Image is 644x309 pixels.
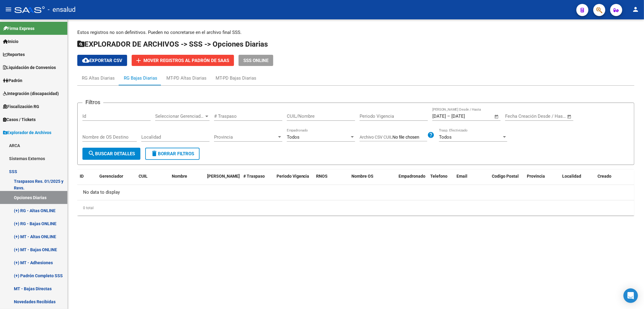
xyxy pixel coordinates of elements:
[243,58,268,63] span: SSS ONLINE
[80,174,84,179] span: ID
[3,77,22,84] span: Padrón
[527,174,545,179] span: Provincia
[172,174,187,179] span: Nombre
[451,113,481,119] input: Fecha fin
[5,6,12,13] mat-icon: menu
[428,170,454,190] datatable-header-cell: Telefono
[3,129,51,136] span: Explorador de Archivos
[3,64,56,71] span: Liquidación de Convenios
[82,75,115,81] div: RG Altas Diarias
[145,148,200,160] button: Borrar Filtros
[82,58,122,63] span: Exportar CSV
[205,170,241,190] datatable-header-cell: Fecha Traspaso
[77,40,268,48] span: EXPLORADOR DE ARCHIVOS -> SSS -> Opciones Diarias
[239,55,273,66] button: SSS ONLINE
[48,3,75,16] span: - ensalud
[360,135,392,140] span: Archivo CSV CUIL
[439,134,452,140] span: Todos
[77,200,634,215] div: 0 total
[214,134,277,140] span: Provincia
[566,113,573,120] button: Open calendar
[274,170,314,190] datatable-header-cell: Periodo Vigencia
[3,38,18,45] span: Inicio
[136,170,169,190] datatable-header-cell: CUIL
[82,148,140,160] button: Buscar Detalles
[351,174,373,179] span: Nombre OS
[562,174,581,179] span: Localidad
[77,55,127,66] button: Exportar CSV
[632,6,639,13] mat-icon: person
[349,170,396,190] datatable-header-cell: Nombre OS
[243,174,265,179] span: # Traspaso
[560,170,595,190] datatable-header-cell: Localidad
[88,151,135,156] span: Buscar Detalles
[595,170,634,190] datatable-header-cell: Creado
[139,174,148,179] span: CUIL
[143,58,229,63] span: Mover registros al PADRÓN de SAAS
[432,113,446,119] input: Fecha inicio
[82,98,103,107] h3: Filtros
[314,170,349,190] datatable-header-cell: RNOS
[151,150,158,157] mat-icon: delete
[427,131,434,139] mat-icon: help
[151,151,194,156] span: Borrar Filtros
[3,25,34,32] span: Firma Express
[99,174,123,179] span: Gerenciador
[3,51,25,58] span: Reportes
[77,170,97,190] datatable-header-cell: ID
[82,57,89,64] mat-icon: cloud_download
[207,174,240,179] span: [PERSON_NAME]
[492,174,519,179] span: Codigo Postal
[392,135,427,140] input: Archivo CSV CUIL
[489,170,525,190] datatable-header-cell: Codigo Postal
[3,90,59,97] span: Integración (discapacidad)
[316,174,328,179] span: RNOS
[77,185,634,200] div: No data to display
[277,174,309,179] span: Periodo Vigencia
[396,170,428,190] datatable-header-cell: Empadronado
[454,170,489,190] datatable-header-cell: Email
[287,134,300,140] span: Todos
[169,170,205,190] datatable-header-cell: Nombre
[525,170,560,190] datatable-header-cell: Provincia
[623,288,638,303] div: Open Intercom Messenger
[399,174,426,179] span: Empadronado
[77,29,634,36] p: Estos registros no son definitivos. Pueden no concretarse en el archivo final SSS.
[447,113,450,119] span: –
[457,174,467,179] span: Email
[155,113,204,119] span: Seleccionar Gerenciador
[132,55,234,66] button: Mover registros al PADRÓN de SAAS
[598,174,611,179] span: Creado
[216,75,256,81] div: MT-PD Bajas Diarias
[535,113,564,119] input: Fecha fin
[166,75,207,81] div: MT-PD Altas Diarias
[505,113,530,119] input: Fecha inicio
[493,113,500,120] button: Open calendar
[88,150,95,157] mat-icon: search
[241,170,274,190] datatable-header-cell: # Traspaso
[97,170,136,190] datatable-header-cell: Gerenciador
[431,174,448,179] span: Telefono
[135,57,142,64] mat-icon: add
[3,103,39,110] span: Fiscalización RG
[3,116,36,123] span: Casos / Tickets
[124,75,157,81] div: RG Bajas Diarias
